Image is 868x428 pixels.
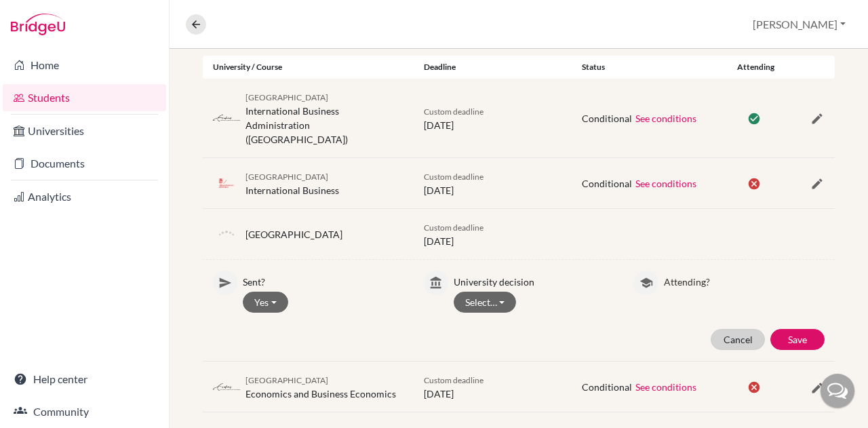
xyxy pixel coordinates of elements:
[711,329,765,350] button: Cancel
[730,61,783,73] div: Attending
[213,220,240,248] img: default-university-logo-42dd438d0b49c2174d4c41c49dcd67eec2da6d16b3a2f6d5de70cc347232e317.png
[203,61,414,73] div: University / Course
[424,172,484,182] span: Custom deadline
[635,176,697,191] button: See conditions
[11,14,65,35] img: Bridge-U
[582,381,632,393] span: Conditional
[245,169,339,197] div: International Business
[454,271,614,289] p: University decision
[572,61,730,73] div: Status
[30,9,60,22] span: Súgó
[3,366,166,393] a: Help center
[3,84,166,111] a: Students
[424,375,484,385] span: Custom deadline
[245,92,328,102] span: [GEOGRAPHIC_DATA]
[245,227,342,241] div: [GEOGRAPHIC_DATA]
[213,178,240,189] img: nl_rug_5xr4mhnp.png
[243,271,403,289] p: Sent?
[424,106,484,117] span: Custom deadline
[213,382,240,392] img: nl_eur_4vlv7oka.png
[454,292,517,313] button: Select…
[747,12,852,37] button: [PERSON_NAME]
[3,398,166,425] a: Community
[245,90,403,147] div: International Business Administration ([GEOGRAPHIC_DATA])
[414,372,572,401] div: [DATE]
[424,222,484,233] span: Custom deadline
[3,117,166,144] a: Universities
[213,113,240,123] img: nl_eur_4vlv7oka.png
[664,271,825,289] p: Attending?
[3,183,166,210] a: Analytics
[635,111,697,126] button: See conditions
[414,61,572,73] div: Deadline
[245,372,396,401] div: Economics and Business Economics
[3,52,166,79] a: Home
[3,150,166,177] a: Documents
[414,169,572,197] div: [DATE]
[770,329,825,350] button: Save
[245,172,328,182] span: [GEOGRAPHIC_DATA]
[582,178,632,189] span: Conditional
[245,375,328,385] span: [GEOGRAPHIC_DATA]
[414,220,572,248] div: [DATE]
[243,292,288,313] button: Yes
[414,104,572,132] div: [DATE]
[582,113,632,124] span: Conditional
[635,379,697,395] button: See conditions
